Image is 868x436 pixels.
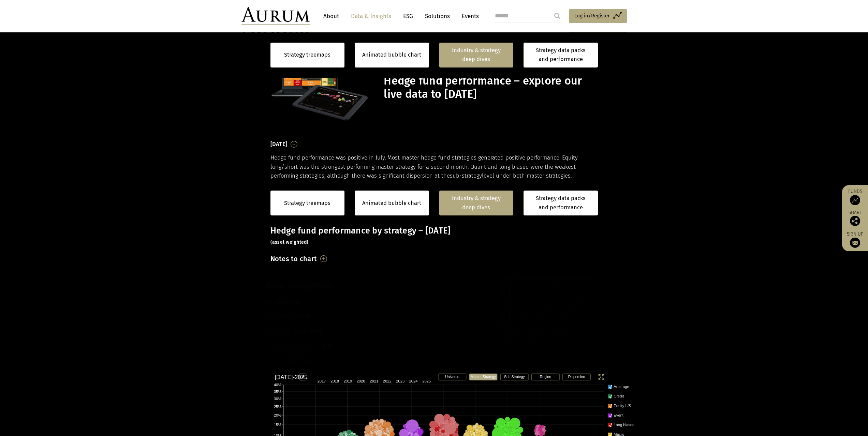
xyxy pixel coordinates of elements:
[284,199,330,208] a: Strategy treemaps
[348,10,395,22] a: Data & Insights
[524,191,598,215] a: Strategy data packs and performance
[845,210,865,226] div: Share
[850,216,860,226] img: Share this post
[270,253,317,265] h3: Notes to chart
[550,9,564,23] input: Submit
[439,43,514,67] a: Industry & strategy deep dives
[450,172,482,179] span: sub-strategy
[458,10,479,22] a: Events
[270,239,309,245] small: (asset weighted)
[241,7,310,25] img: Aurum
[845,189,865,205] a: Funds
[850,238,860,248] img: Sign up to our newsletter
[270,139,288,149] h3: [DATE]
[284,50,330,59] a: Strategy treemaps
[270,226,598,246] h3: Hedge fund performance by strategy – [DATE]
[845,231,865,248] a: Sign up
[524,43,598,67] a: Strategy data packs and performance
[362,199,421,208] a: Animated bubble chart
[384,74,596,101] h1: Hedge fund performance – explore our live data to [DATE]
[439,191,514,215] a: Industry & strategy deep dives
[422,10,453,22] a: Solutions
[569,9,627,23] a: Log in/Register
[362,50,421,59] a: Animated bubble chart
[400,10,416,22] a: ESG
[320,10,342,22] a: About
[850,195,860,205] img: Access Funds
[270,153,598,180] p: Hedge fund performance was positive in July. Most master hedge fund strategies generated positive...
[574,12,610,20] span: Log in/Register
